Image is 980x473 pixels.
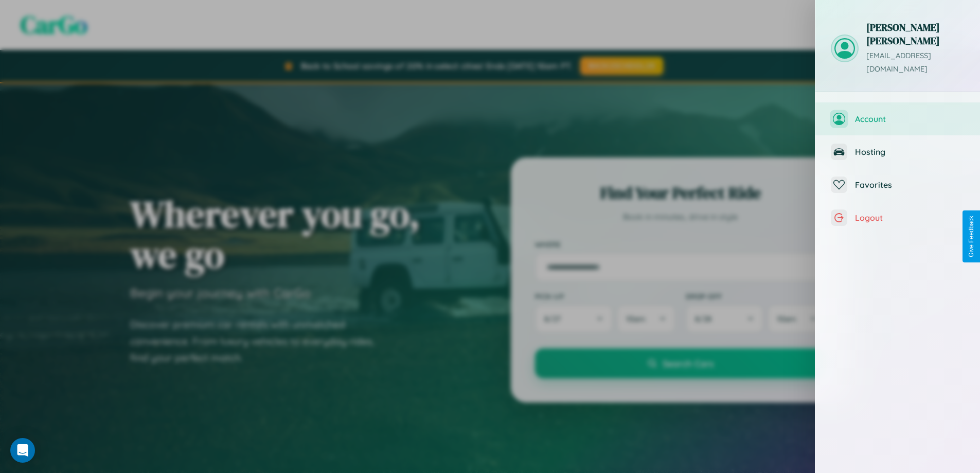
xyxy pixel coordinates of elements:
button: Account [815,102,980,135]
h3: [PERSON_NAME] [PERSON_NAME] [866,21,965,47]
button: Favorites [815,168,980,201]
button: Hosting [815,135,980,168]
p: [EMAIL_ADDRESS][DOMAIN_NAME] [866,49,965,76]
span: Account [855,114,965,124]
div: Give Feedback [968,216,975,257]
span: Logout [855,213,965,223]
span: Hosting [855,147,965,157]
span: Favorites [855,180,965,190]
div: Open Intercom Messenger [10,438,35,463]
button: Logout [815,201,980,234]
